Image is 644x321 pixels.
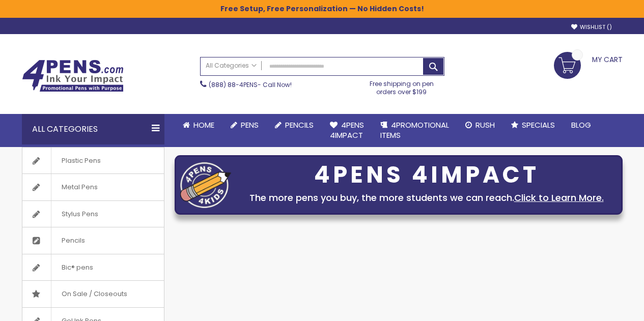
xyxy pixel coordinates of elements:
[51,281,137,307] span: On Sale / Closeouts
[180,162,231,208] img: four_pen_logo.png
[475,120,495,130] span: Rush
[236,164,617,186] div: 4PENS 4IMPACT
[22,254,164,281] a: Bic® pens
[236,191,617,205] div: The more pens you buy, the more students we can reach.
[22,227,164,254] a: Pencils
[359,76,444,96] div: Free shipping on pen orders over $199
[51,227,95,254] span: Pencils
[51,201,108,227] span: Stylus Pens
[372,114,457,147] a: 4PROMOTIONALITEMS
[51,174,108,200] span: Metal Pens
[51,254,103,281] span: Bic® pens
[457,114,503,136] a: Rush
[222,114,267,136] a: Pens
[193,120,214,130] span: Home
[285,120,314,130] span: Pencils
[563,114,599,136] a: Blog
[22,148,164,174] a: Plastic Pens
[267,114,322,136] a: Pencils
[209,80,292,89] span: - Call Now!
[209,80,258,89] a: (888) 88-4PENS
[571,120,591,130] span: Blog
[380,120,449,140] span: 4PROMOTIONAL ITEMS
[22,60,124,92] img: 4Pens Custom Pens and Promotional Products
[51,148,111,174] span: Plastic Pens
[206,62,257,70] span: All Categories
[241,120,259,130] span: Pens
[522,120,555,130] span: Specials
[175,114,222,136] a: Home
[22,281,164,307] a: On Sale / Closeouts
[22,201,164,227] a: Stylus Pens
[503,114,563,136] a: Specials
[330,120,364,140] span: 4Pens 4impact
[322,114,372,147] a: 4Pens4impact
[514,191,604,204] a: Click to Learn More.
[201,57,262,74] a: All Categories
[22,174,164,200] a: Metal Pens
[22,114,164,144] div: All Categories
[571,23,612,31] a: Wishlist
